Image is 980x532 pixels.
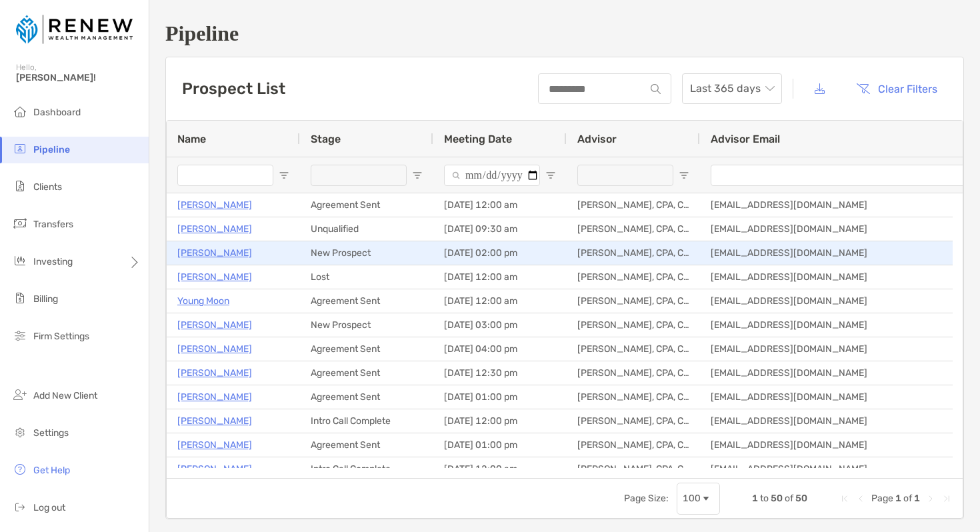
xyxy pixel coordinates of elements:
[795,493,807,504] span: 50
[12,387,28,403] img: add_new_client icon
[300,289,433,313] div: Agreement Sent
[567,193,700,217] div: [PERSON_NAME], CPA, CFP®
[433,337,567,361] div: [DATE] 04:00 pm
[33,502,65,513] span: Log out
[300,361,433,385] div: Agreement Sent
[444,133,512,145] span: Meeting Date
[33,256,73,267] span: Investing
[12,461,28,477] img: get-help icon
[433,217,567,241] div: [DATE] 09:30 am
[12,424,28,440] img: settings icon
[33,107,81,118] span: Dashboard
[12,290,28,306] img: billing icon
[855,493,866,504] div: Previous Page
[182,79,285,98] h3: Prospect List
[433,265,567,289] div: [DATE] 12:00 am
[177,245,252,261] a: [PERSON_NAME]
[177,461,252,477] a: [PERSON_NAME]
[567,433,700,457] div: [PERSON_NAME], CPA, CFP®
[567,289,700,313] div: [PERSON_NAME], CPA, CFP®
[433,457,567,481] div: [DATE] 12:00 am
[300,457,433,481] div: Intro Call Complete
[433,193,567,217] div: [DATE] 12:00 am
[33,465,70,476] span: Get Help
[12,499,28,515] img: logout icon
[33,427,69,439] span: Settings
[433,409,567,433] div: [DATE] 12:00 pm
[567,241,700,265] div: [PERSON_NAME], CPA, CFP®
[679,170,689,181] button: Open Filter Menu
[12,215,28,231] img: transfers icon
[300,265,433,289] div: Lost
[177,413,252,429] a: [PERSON_NAME]
[711,133,780,145] span: Advisor Email
[567,217,700,241] div: [PERSON_NAME], CPA, CFP®
[33,293,58,305] span: Billing
[839,493,850,504] div: First Page
[12,103,28,119] img: dashboard icon
[677,483,720,515] div: Page Size
[12,253,28,269] img: investing icon
[567,265,700,289] div: [PERSON_NAME], CPA, CFP®
[177,197,252,213] a: [PERSON_NAME]
[16,72,141,83] span: [PERSON_NAME]!
[300,409,433,433] div: Intro Call Complete
[545,170,556,181] button: Open Filter Menu
[33,219,73,230] span: Transfers
[871,493,893,504] span: Page
[177,293,229,309] a: Young Moon
[177,221,252,237] p: [PERSON_NAME]
[300,337,433,361] div: Agreement Sent
[914,493,920,504] span: 1
[433,241,567,265] div: [DATE] 02:00 pm
[16,5,133,53] img: Zoe Logo
[433,313,567,337] div: [DATE] 03:00 pm
[433,385,567,409] div: [DATE] 01:00 pm
[683,493,701,504] div: 100
[177,133,206,145] span: Name
[12,178,28,194] img: clients icon
[771,493,783,504] span: 50
[433,433,567,457] div: [DATE] 01:00 pm
[300,217,433,241] div: Unqualified
[577,133,617,145] span: Advisor
[567,385,700,409] div: [PERSON_NAME], CPA, CFP®
[300,193,433,217] div: Agreement Sent
[785,493,793,504] span: of
[567,409,700,433] div: [PERSON_NAME], CPA, CFP®
[33,390,97,401] span: Add New Client
[279,170,289,181] button: Open Filter Menu
[760,493,769,504] span: to
[624,493,669,504] div: Page Size:
[177,365,252,381] a: [PERSON_NAME]
[941,493,952,504] div: Last Page
[12,141,28,157] img: pipeline icon
[177,269,252,285] a: [PERSON_NAME]
[567,337,700,361] div: [PERSON_NAME], CPA, CFP®
[177,437,252,453] a: [PERSON_NAME]
[177,341,252,357] a: [PERSON_NAME]
[444,165,540,186] input: Meeting Date Filter Input
[33,181,62,193] span: Clients
[895,493,901,504] span: 1
[903,493,912,504] span: of
[33,331,89,342] span: Firm Settings
[412,170,423,181] button: Open Filter Menu
[165,21,964,46] h1: Pipeline
[177,389,252,405] a: [PERSON_NAME]
[33,144,70,155] span: Pipeline
[567,457,700,481] div: [PERSON_NAME], CPA, CFP®
[177,317,252,333] a: [PERSON_NAME]
[311,133,341,145] span: Stage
